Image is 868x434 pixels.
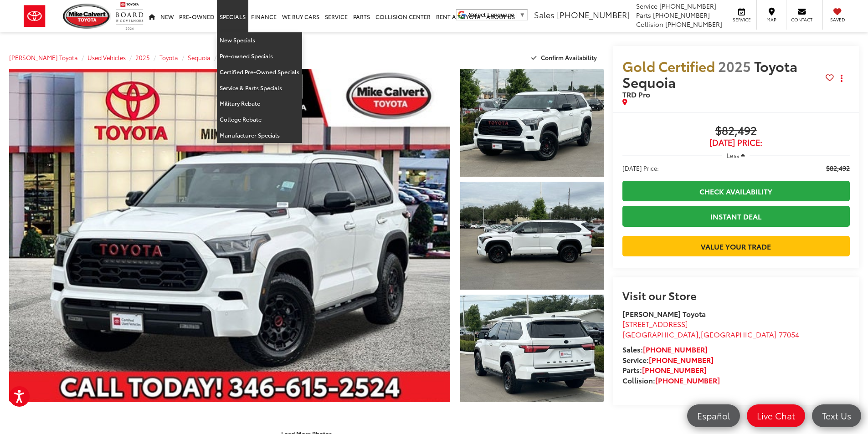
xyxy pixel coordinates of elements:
[460,69,604,177] a: Expand Photo 1
[217,128,302,143] a: Manufacturer Specials
[659,1,716,10] span: [PHONE_NUMBER]
[834,71,850,87] button: Actions
[622,236,850,256] a: Value Your Trade
[622,181,850,201] a: Check Availability
[622,318,799,339] a: [STREET_ADDRESS] [GEOGRAPHIC_DATA],[GEOGRAPHIC_DATA] 77054
[622,289,850,301] h2: Visit our Store
[217,80,302,96] a: Service & Parts Specials
[622,138,850,147] span: [DATE] Price:
[642,364,707,375] a: [PHONE_NUMBER]
[701,329,777,339] span: [GEOGRAPHIC_DATA]
[841,75,842,82] span: dropdown dots
[622,206,850,226] a: Instant Deal
[826,163,850,173] span: $82,492
[622,329,799,339] span: ,
[217,64,302,80] a: Certified Pre-Owned Specials
[791,16,812,23] span: Contact
[643,344,708,354] a: [PHONE_NUMBER]
[622,56,797,92] span: Toyota Sequoia
[622,318,688,329] span: [STREET_ADDRESS]
[188,53,211,61] a: Sequoia
[87,53,126,61] a: Used Vehicles
[718,56,751,76] span: 2025
[519,11,525,18] span: ▼
[649,354,714,365] a: [PHONE_NUMBER]
[458,67,605,178] img: 2025 Toyota Sequoia TRD Pro
[622,163,659,173] span: [DATE] Price:
[653,10,710,20] span: [PHONE_NUMBER]
[731,16,752,23] span: Service
[135,53,150,61] a: 2025
[665,20,722,29] span: [PHONE_NUMBER]
[541,53,597,61] span: Confirm Availability
[761,16,781,23] span: Map
[622,344,708,354] strong: Sales:
[217,112,302,128] a: College Rebate
[9,69,450,402] a: Expand Photo 0
[217,32,302,48] a: New Specials
[526,50,604,66] button: Confirm Availability
[622,308,706,319] strong: [PERSON_NAME] Toyota
[63,4,111,29] img: Mike Calvert Toyota
[622,364,707,375] strong: Parts:
[722,147,750,163] button: Less
[622,89,650,99] span: TRD Pro
[159,53,178,61] a: Toyota
[460,295,604,403] a: Expand Photo 3
[9,53,78,61] a: [PERSON_NAME] Toyota
[458,180,605,291] img: 2025 Toyota Sequoia TRD Pro
[217,48,302,64] a: Pre-owned Specials
[827,16,847,23] span: Saved
[636,10,651,20] span: Parts
[812,404,861,427] a: Text Us
[636,1,657,10] span: Service
[655,375,720,385] a: [PHONE_NUMBER]
[622,56,715,76] span: Gold Certified
[622,375,720,385] strong: Collision:
[622,329,699,339] span: [GEOGRAPHIC_DATA]
[693,410,734,421] span: Español
[687,404,740,427] a: Español
[636,20,663,29] span: Collision
[534,9,555,20] span: Sales
[622,124,850,138] span: $82,492
[217,96,302,112] a: Military Rebate
[752,410,800,421] span: Live Chat
[622,354,714,365] strong: Service:
[747,404,805,427] a: Live Chat
[779,329,799,339] span: 77054
[557,9,630,20] span: [PHONE_NUMBER]
[817,410,856,421] span: Text Us
[5,67,454,404] img: 2025 Toyota Sequoia TRD Pro
[727,151,739,159] span: Less
[460,182,604,290] a: Expand Photo 2
[458,293,605,403] img: 2025 Toyota Sequoia TRD Pro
